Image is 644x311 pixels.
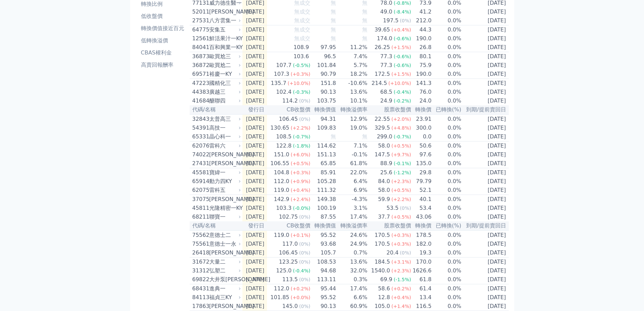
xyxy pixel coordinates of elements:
span: 無 [331,17,336,24]
td: 0.0% [432,177,461,186]
td: 10.1% [336,96,368,105]
td: 0.0% [432,124,461,132]
li: 低轉換溢價 [138,37,187,45]
td: 151.8 [311,79,336,88]
td: 7.1% [336,141,368,151]
div: 國精化三 [209,79,240,87]
div: 104.8 [272,169,291,177]
div: 58.0 [377,142,391,150]
div: 65914 [192,177,208,185]
td: 41.2 [411,7,432,16]
div: 103.6 [292,52,310,61]
div: 27531 [192,17,208,25]
div: 歐買尬二 [209,61,240,69]
td: [DATE] [242,186,267,195]
td: [DATE] [462,25,509,35]
td: [DATE] [242,70,267,79]
td: 23.91 [411,114,432,124]
div: 62075 [192,186,208,194]
td: 75.9 [411,61,432,70]
td: [DATE] [242,88,267,96]
td: [DATE] [242,52,267,61]
td: [DATE] [462,177,509,186]
td: 65.85 [311,159,336,168]
span: (+0.5%) [291,161,310,166]
td: [DATE] [242,79,267,88]
th: 代碼/名稱 [190,105,242,114]
td: 13.6% [336,88,368,96]
div: 26.25 [373,43,391,51]
td: -10.6% [336,79,368,88]
span: (+0.4%) [291,187,310,193]
div: 102.4 [275,88,293,96]
a: 轉換價值接近百元 [138,23,187,34]
td: 190.0 [411,34,432,43]
td: 0.0% [432,132,461,141]
td: 100.19 [311,204,336,213]
div: 62076 [192,142,208,150]
div: 24.9 [379,97,394,105]
div: 103.3 [275,204,293,212]
td: 0.0% [432,7,461,16]
div: 25.6 [379,169,394,177]
div: 52011 [192,8,208,16]
div: 47223 [192,79,208,87]
td: 43.06 [411,213,432,221]
span: (+10.0%) [288,81,310,86]
span: 無 [331,8,336,15]
div: 晶心科一 [209,133,240,141]
td: [DATE] [462,61,509,70]
td: 18.2% [336,70,368,79]
td: [DATE] [462,186,509,195]
td: 105.28 [311,177,336,186]
div: [PERSON_NAME] [209,195,240,203]
span: (-0.7%) [293,134,310,139]
th: 股票收盤價 [368,105,411,114]
td: 80.1 [411,52,432,61]
td: [DATE] [462,43,509,52]
span: (-1.8%) [293,143,310,149]
td: [DATE] [242,132,267,141]
div: 130.65 [269,124,291,132]
td: 0.0% [432,159,461,168]
div: 32843 [192,115,208,123]
span: (+2.4%) [291,197,310,202]
div: 122.8 [275,142,293,150]
span: (+0.3%) [291,71,310,77]
td: [DATE] [462,141,509,151]
span: (-0.6%) [393,36,411,41]
td: 87.55 [311,213,336,221]
td: [DATE] [242,195,267,204]
span: 無成交 [294,17,310,24]
td: 101.84 [311,61,336,70]
td: 212.0 [411,16,432,25]
div: 142.9 [272,195,291,203]
div: 84.0 [377,177,391,185]
span: (-0.3%) [293,89,310,95]
div: 54391 [192,124,208,132]
td: [DATE] [462,132,509,141]
div: 197.5 [382,17,400,25]
div: 聯寶一 [209,213,240,221]
td: 40.1 [411,195,432,204]
td: 53.4 [411,204,432,213]
div: 135.7 [269,79,288,87]
td: 0.0% [432,186,461,195]
div: 114.2 [281,97,299,105]
td: 96.5 [311,52,336,61]
div: 45581 [192,169,208,177]
span: (0%) [299,116,310,122]
div: 歐買尬三 [209,52,240,61]
td: [DATE] [242,141,267,151]
td: [DATE] [462,16,509,25]
td: 151.13 [311,150,336,159]
div: 74022 [192,151,208,159]
td: 135.0 [411,159,432,168]
td: [DATE] [242,204,267,213]
td: 149.38 [311,195,336,204]
td: 97.6 [411,150,432,159]
th: 到期/提前賣回日 [462,105,509,114]
td: 0.0% [432,61,461,70]
td: 76.0 [411,88,432,96]
span: 無 [331,133,336,140]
